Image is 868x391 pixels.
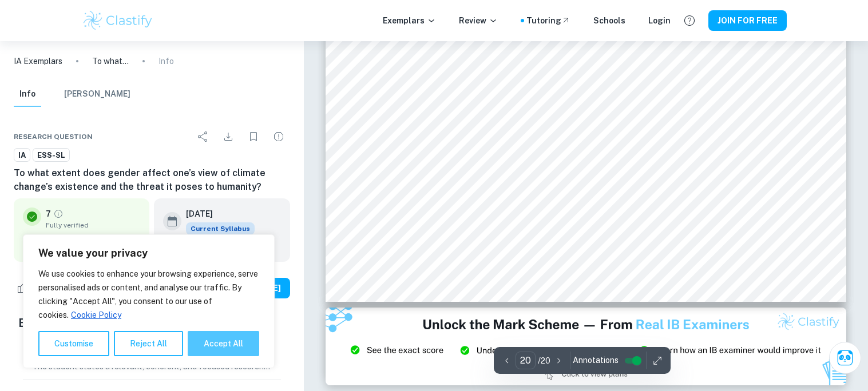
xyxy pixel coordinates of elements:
[38,267,259,322] p: We use cookies to enhance your browsing experience, serve personalised ads or content, and analys...
[186,222,255,235] span: Current Syllabus
[186,208,245,220] h6: [DATE]
[14,150,30,161] span: IA
[33,150,69,161] span: ESS-SL
[64,82,130,107] button: [PERSON_NAME]
[573,354,619,366] span: Annotations
[242,125,265,148] div: Bookmark
[186,222,255,235] div: This exemplar is based on the current syllabus. Feel free to refer to it for inspiration/ideas wh...
[14,55,62,67] a: IA Exemplars
[82,9,154,32] img: Clastify logo
[14,82,41,107] button: Info
[14,131,93,142] span: Research question
[188,331,259,356] button: Accept All
[18,314,286,332] h5: Examiner's summary
[459,14,498,27] p: Review
[538,354,550,367] p: / 20
[680,11,699,30] button: Help and Feedback
[14,279,54,297] div: Like
[14,148,30,162] a: IA
[114,331,183,356] button: Reject All
[33,148,70,162] a: ESS-SL
[708,10,787,31] button: JOIN FOR FREE
[46,208,51,220] p: 7
[70,310,122,320] a: Cookie Policy
[267,125,290,148] div: Report issue
[158,55,174,67] p: Info
[38,331,109,356] button: Customise
[192,125,215,148] div: Share
[829,342,861,374] button: Ask Clai
[217,125,240,148] div: Download
[526,14,570,27] a: Tutoring
[92,55,129,67] p: To what extent does gender affect one’s view of climate change’s existence and the threat it pose...
[326,308,846,386] img: Ad
[38,246,259,260] p: We value your privacy
[53,209,64,219] a: Grade fully verified
[383,14,436,27] p: Exemplars
[23,234,275,368] div: We value your privacy
[14,166,290,194] h6: To what extent does gender affect one’s view of climate change’s existence and the threat it pose...
[648,14,671,27] a: Login
[46,220,140,230] span: Fully verified
[593,14,625,27] a: Schools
